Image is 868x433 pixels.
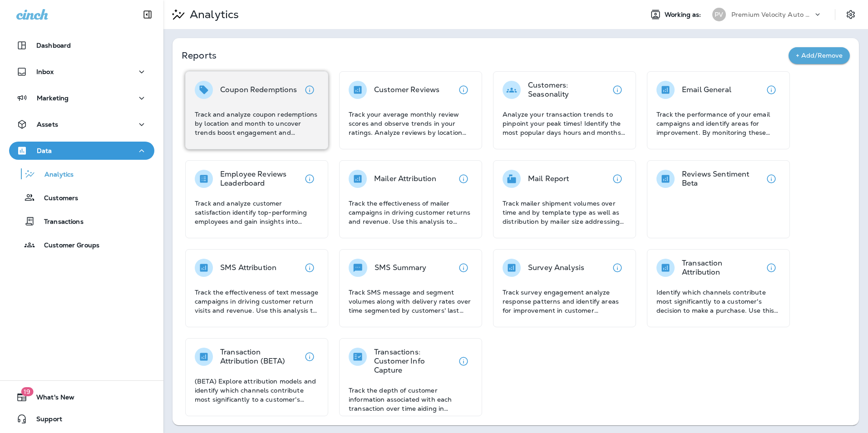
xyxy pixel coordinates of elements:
[454,259,473,277] button: View details
[9,164,154,183] button: Analytics
[35,218,84,226] p: Transactions
[762,259,780,277] button: View details
[220,348,301,366] p: Transaction Attribution (BETA)
[301,170,319,188] button: View details
[9,115,154,133] button: Assets
[36,68,54,75] p: Inbox
[9,212,154,231] button: Transactions
[220,170,301,188] p: Employee Reviews Leaderboard
[35,194,78,203] p: Customers
[9,63,154,81] button: Inbox
[374,85,439,94] p: Customer Reviews
[656,288,780,315] p: Identify which channels contribute most significantly to a customer's decision to make a purchase...
[186,8,239,21] p: Analytics
[195,377,319,404] p: (BETA) Explore attribution models and identify which channels contribute most significantly to a ...
[454,81,473,99] button: View details
[220,263,276,272] p: SMS Attribution
[682,85,731,94] p: Email General
[301,348,319,366] button: View details
[9,89,154,107] button: Marketing
[656,110,780,137] p: Track the performance of your email campaigns and identify areas for improvement. By monitoring t...
[665,11,703,19] span: Working as:
[195,288,319,315] p: Track the effectiveness of text message campaigns in driving customer return visits and revenue. ...
[528,263,584,272] p: Survey Analysis
[682,259,762,277] p: Transaction Attribution
[35,241,99,250] p: Customer Groups
[503,110,626,137] p: Analyze your transaction trends to pinpoint your peak times! Identify the most popular days hours...
[731,11,813,18] p: Premium Velocity Auto dba Jiffy Lube
[36,42,71,49] p: Dashboard
[9,410,154,428] button: Support
[195,199,319,226] p: Track and analyze customer satisfaction identify top-performing employees and gain insights into ...
[182,49,789,62] p: Reports
[454,170,473,188] button: View details
[349,288,473,315] p: Track SMS message and segment volumes along with delivery rates over time segmented by customers'...
[682,170,762,188] p: Reviews Sentiment Beta
[135,5,160,24] button: Collapse Sidebar
[503,199,626,226] p: Track mailer shipment volumes over time and by template type as well as distribution by mailer si...
[9,36,154,54] button: Dashboard
[608,259,626,277] button: View details
[789,47,850,64] button: + Add/Remove
[37,147,52,154] p: Data
[608,81,626,99] button: View details
[35,171,74,179] p: Analytics
[528,81,608,99] p: Customers: Seasonality
[349,110,473,137] p: Track your average monthly review scores and observe trends in your ratings. Analyze reviews by l...
[843,6,859,23] button: Settings
[9,142,154,160] button: Data
[9,188,154,207] button: Customers
[349,386,473,413] p: Track the depth of customer information associated with each transaction over time aiding in asse...
[762,170,780,188] button: View details
[503,288,626,315] p: Track survey engagement analyze response patterns and identify areas for improvement in customer ...
[9,235,154,254] button: Customer Groups
[712,8,726,21] div: PV
[27,394,74,404] span: What's New
[762,81,780,99] button: View details
[349,199,473,226] p: Track the effectiveness of mailer campaigns in driving customer returns and revenue. Use this ana...
[374,174,437,183] p: Mailer Attribution
[9,388,154,406] button: 19What's New
[220,85,297,94] p: Coupon Redemptions
[37,94,69,102] p: Marketing
[195,110,319,137] p: Track and analyze coupon redemptions by location and month to uncover trends boost engagement and...
[454,352,473,370] button: View details
[27,415,62,426] span: Support
[375,263,427,272] p: SMS Summary
[528,174,569,183] p: Mail Report
[608,170,626,188] button: View details
[374,348,454,375] p: Transactions: Customer Info Capture
[301,81,319,99] button: View details
[301,259,319,277] button: View details
[37,121,58,128] p: Assets
[21,387,33,396] span: 19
